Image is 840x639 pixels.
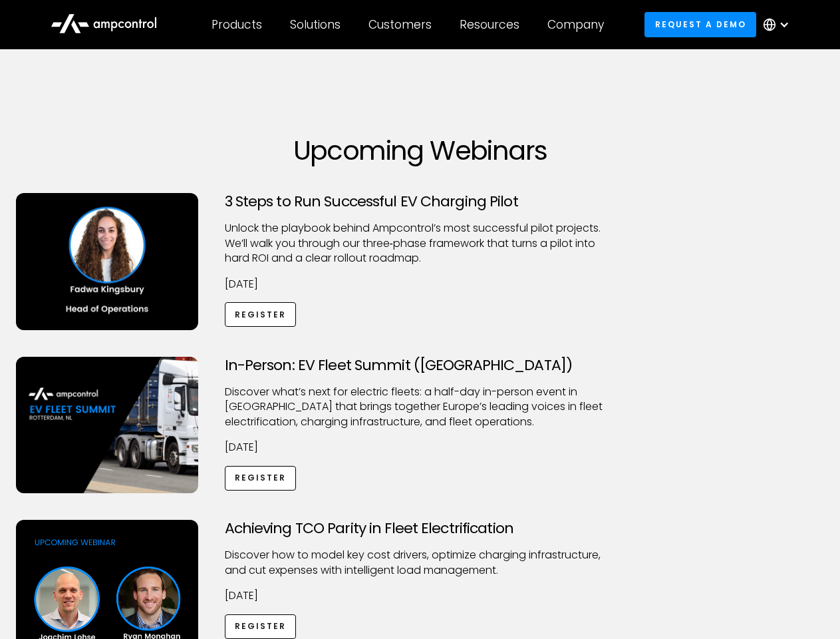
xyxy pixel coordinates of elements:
p: Unlock the playbook behind Ampcontrol’s most successful pilot projects. We’ll walk you through ou... [225,221,616,266]
a: Register [225,466,297,491]
div: Resources [460,17,519,32]
p: Discover how to model key cost drivers, optimize charging infrastructure, and cut expenses with i... [225,548,616,578]
div: Solutions [290,17,341,32]
h1: Upcoming Webinars [16,134,825,166]
h3: Achieving TCO Parity in Fleet Electrification [225,520,616,537]
div: Company [547,17,604,32]
div: Products [211,17,262,32]
div: Customers [368,17,432,32]
h3: In-Person: EV Fleet Summit ([GEOGRAPHIC_DATA]) [225,357,616,374]
a: Register [225,302,297,327]
h3: 3 Steps to Run Successful EV Charging Pilot [225,193,616,210]
p: [DATE] [225,277,616,292]
a: Request a demo [644,12,756,37]
a: Register [225,614,297,639]
p: [DATE] [225,588,616,603]
p: [DATE] [225,440,616,455]
p: ​Discover what’s next for electric fleets: a half-day in-person event in [GEOGRAPHIC_DATA] that b... [225,385,616,429]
